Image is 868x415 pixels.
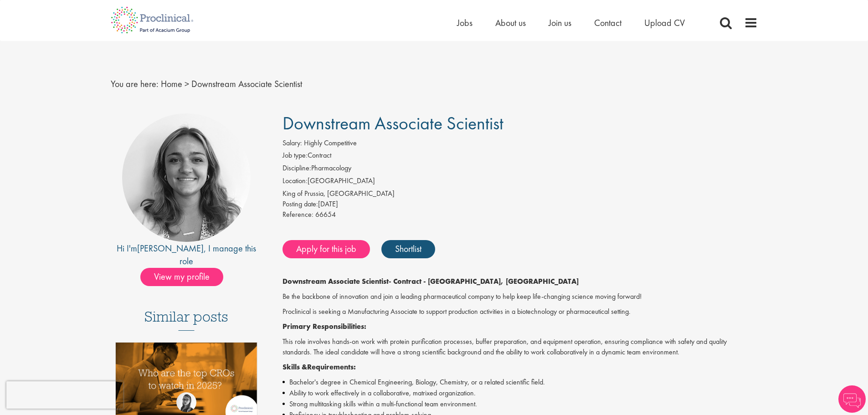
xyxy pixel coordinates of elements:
[6,381,123,409] iframe: reCAPTCHA
[140,268,223,286] span: View my profile
[282,163,758,176] li: Pharmacology
[191,78,302,90] span: Downstream Associate Scientist
[594,17,621,29] a: Contact
[282,277,389,286] strong: Downstream Associate Scientist
[282,307,758,317] p: Proclinical is seeking a Manufacturing Associate to support production activities in a biotechnol...
[282,322,366,331] strong: Primary Responsibilities:
[282,362,307,372] strong: Skills &
[282,138,302,149] label: Salary:
[838,385,866,413] img: Chatbot
[282,176,758,189] li: [GEOGRAPHIC_DATA]
[315,210,336,219] span: 66654
[282,399,758,410] li: Strong multitasking skills within a multi-functional team environment.
[282,112,503,135] span: Downstream Associate Scientist
[389,277,579,286] strong: - Contract - [GEOGRAPHIC_DATA], [GEOGRAPHIC_DATA]
[457,17,473,29] a: Jobs
[282,337,758,358] p: This role involves hands-on work with protein purification processes, buffer preparation, and equ...
[495,17,526,29] a: About us
[282,150,758,163] li: Contract
[111,242,262,268] div: Hi I'm , I manage this role
[282,176,308,186] label: Location:
[144,309,228,331] h3: Similar posts
[122,113,251,242] img: imeage of recruiter Jackie Cerchio
[307,362,356,372] strong: Requirements:
[140,270,232,282] a: View my profile
[304,138,357,148] span: Highly Competitive
[282,377,758,388] li: Bachelor's degree in Chemical Engineering, Biology, Chemistry, or a related scientific field.
[137,242,204,254] a: [PERSON_NAME]
[381,240,435,258] a: Shortlist
[644,17,685,29] a: Upload CV
[282,189,758,199] div: King of Prussia, [GEOGRAPHIC_DATA]
[282,163,311,174] label: Discipline:
[549,17,571,29] a: Join us
[176,392,196,412] img: Theodora Savlovschi - Wicks
[111,78,159,90] span: You are here:
[282,292,758,302] p: Be the backbone of innovation and join a leading pharmaceutical company to help keep life-changin...
[185,78,189,90] span: >
[282,199,318,209] span: Posting date:
[282,150,308,161] label: Job type:
[282,199,758,210] div: [DATE]
[282,240,370,258] a: Apply for this job
[282,388,758,399] li: Ability to work effectively in a collaborative, matrixed organization.
[282,210,313,220] label: Reference:
[161,78,182,90] a: breadcrumb link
